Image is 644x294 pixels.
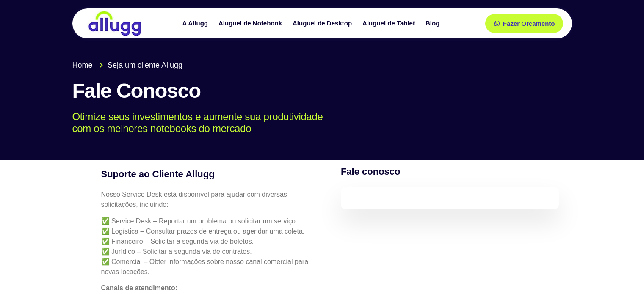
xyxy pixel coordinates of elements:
[101,216,316,277] p: ✅ Service Desk – Reportar um problema ou solicitar um serviço. ✅ Logística – Consultar prazos de ...
[358,16,421,31] a: Aluguel de Tablet
[72,111,560,135] p: Otimize seus investimentos e aumente sua produtividade com os melhores notebooks do mercado
[101,190,316,210] p: Nosso Service Desk está disponível para ajudar com diversas solicitações, incluindo:
[485,14,564,33] a: Fazer Orçamento
[503,20,555,27] span: Fazer Orçamento
[101,284,177,291] strong: Canais de atendimento:
[421,16,446,31] a: Blog
[87,11,142,36] img: locação de TI é Allugg
[101,167,316,181] h4: Suporte ao Cliente Allugg
[105,60,182,71] span: Seja um cliente Allugg
[72,80,572,102] h1: Fale Conosco
[178,16,214,31] a: A Allugg
[72,60,93,71] span: Home
[214,16,288,31] a: Aluguel de Notebook
[341,165,559,179] h4: Fale conosco
[288,16,358,31] a: Aluguel de Desktop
